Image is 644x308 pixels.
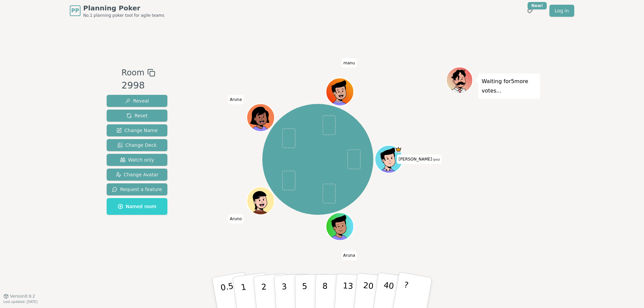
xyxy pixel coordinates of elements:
span: Version 0.9.2 [10,294,35,299]
span: Click to change your name [228,214,244,224]
span: Watch only [120,157,154,163]
button: Version0.9.2 [3,294,35,299]
span: Change Name [116,127,158,134]
a: Log in [549,5,574,17]
span: Reveal [125,98,149,104]
button: Watch only [107,154,167,166]
p: Waiting for 5 more votes... [482,77,537,96]
div: 2998 [121,79,155,93]
span: Click to change your name [342,58,357,68]
span: Request a feature [112,186,162,193]
button: Reveal [107,95,167,107]
button: New! [524,5,536,17]
span: Change Avatar [116,171,159,178]
button: Click to change your avatar [376,146,402,172]
span: Harry Covert is the host [395,146,402,153]
span: PP [71,7,79,15]
span: Click to change your name [397,155,441,164]
button: Change Avatar [107,169,167,181]
span: Reset [126,112,148,119]
span: Change Deck [117,142,157,148]
span: Click to change your name [228,95,244,105]
span: (you) [432,158,440,161]
span: Named room [118,203,156,210]
button: Named room [107,198,167,215]
a: PPPlanning PokerNo.1 planning poker tool for agile teams [70,3,164,18]
span: No.1 planning poker tool for agile teams [83,13,164,18]
button: Request a feature [107,183,167,195]
span: Last updated: [DATE] [3,300,38,304]
button: Change Name [107,124,167,136]
span: Click to change your name [341,251,357,260]
span: Room [121,67,144,79]
div: New! [528,2,547,9]
span: Planning Poker [83,3,164,13]
button: Change Deck [107,139,167,151]
button: Reset [107,110,167,122]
